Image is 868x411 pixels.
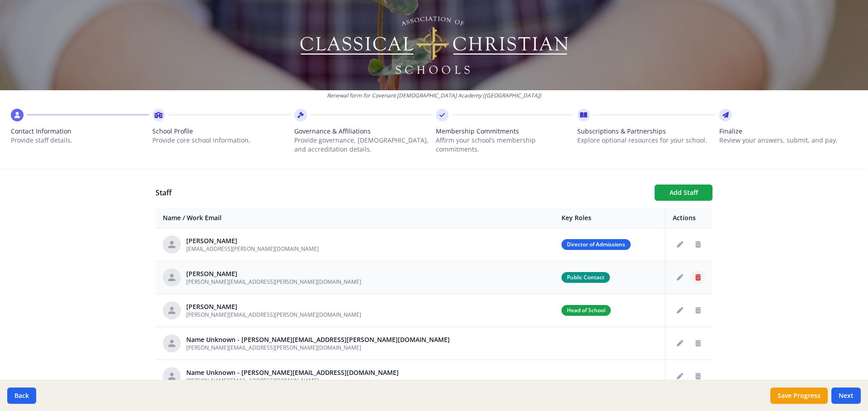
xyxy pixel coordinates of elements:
[294,127,432,136] span: Governance & Affiliations
[561,239,631,250] span: Director of Admissions
[655,185,712,201] button: Add Staff
[673,237,687,252] button: Edit staff
[561,305,611,316] span: Head of School
[186,302,361,311] div: [PERSON_NAME]
[691,369,705,383] button: Delete staff
[156,208,554,228] th: Name / Work Email
[186,311,361,319] span: [PERSON_NAME][EMAIL_ADDRESS][PERSON_NAME][DOMAIN_NAME]
[186,377,319,384] span: [PERSON_NAME][EMAIL_ADDRESS][DOMAIN_NAME]
[691,336,705,351] button: Delete staff
[577,127,715,136] span: Subscriptions & Partnerships
[554,208,665,228] th: Key Roles
[186,278,361,286] span: [PERSON_NAME][EMAIL_ADDRESS][PERSON_NAME][DOMAIN_NAME]
[156,187,647,198] h1: Staff
[719,136,857,145] p: Review your answers, submit, and pay.
[186,236,319,245] div: [PERSON_NAME]
[665,208,713,228] th: Actions
[7,388,36,404] button: Back
[186,245,319,253] span: [EMAIL_ADDRESS][PERSON_NAME][DOMAIN_NAME]
[299,14,570,77] img: Logo
[11,127,149,136] span: Contact Information
[673,336,687,351] button: Edit staff
[831,388,861,404] button: Next
[577,136,715,145] p: Explore optional resources for your school.
[152,127,290,136] span: School Profile
[186,344,361,351] span: [PERSON_NAME][EMAIL_ADDRESS][PERSON_NAME][DOMAIN_NAME]
[673,369,687,383] button: Edit staff
[770,388,828,404] button: Save Progress
[719,127,857,136] span: Finalize
[691,237,705,252] button: Delete staff
[691,303,705,318] button: Delete staff
[436,127,574,136] span: Membership Commitments
[673,270,687,285] button: Edit staff
[294,136,432,154] p: Provide governance, [DEMOGRAPHIC_DATA], and accreditation details.
[186,335,450,344] div: Name Unknown - [PERSON_NAME][EMAIL_ADDRESS][PERSON_NAME][DOMAIN_NAME]
[186,269,361,278] div: [PERSON_NAME]
[691,270,705,285] button: Delete staff
[436,136,574,154] p: Affirm your school’s membership commitments.
[186,368,399,377] div: Name Unknown - [PERSON_NAME][EMAIL_ADDRESS][DOMAIN_NAME]
[11,136,149,145] p: Provide staff details.
[561,272,610,283] span: Public Contact
[152,136,290,145] p: Provide core school information.
[673,303,687,318] button: Edit staff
